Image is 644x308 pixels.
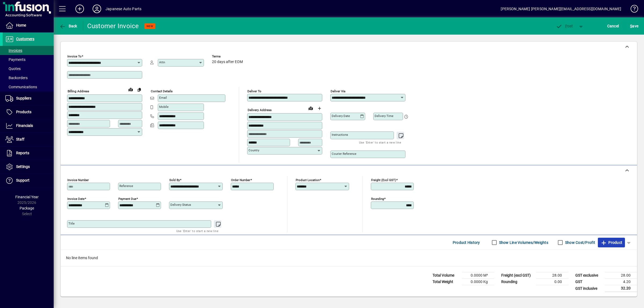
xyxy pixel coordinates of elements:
[3,46,54,55] a: Invoices
[3,119,54,133] a: Financials
[176,228,218,234] mat-hint: Use 'Enter' to start a new line
[553,21,576,31] button: Post
[126,85,135,94] a: View on map
[3,133,54,146] a: Staff
[16,110,31,114] span: Products
[159,60,165,64] mat-label: Attn
[3,105,54,119] a: Products
[605,285,637,292] td: 32.20
[16,96,31,100] span: Suppliers
[5,48,22,53] span: Invoices
[3,19,54,32] a: Home
[3,55,54,64] a: Payments
[16,23,26,27] span: Home
[332,152,356,156] mat-label: Courier Reference
[212,55,244,58] span: Terms
[61,250,637,266] div: No line items found
[315,104,324,113] button: Choose address
[88,4,105,14] button: Profile
[16,164,30,169] span: Settings
[332,114,350,118] mat-label: Delivery date
[556,24,573,28] span: ost
[5,67,21,71] span: Quotes
[248,148,259,152] mat-label: Country
[159,96,167,100] mat-label: Email
[3,146,54,160] a: Reports
[629,21,640,31] button: Save
[16,123,33,128] span: Financials
[536,272,568,279] td: 28.00
[573,285,605,292] td: GST inclusive
[3,64,54,73] a: Quotes
[16,178,30,182] span: Support
[598,238,625,247] button: Product
[68,222,75,225] mat-label: Title
[573,279,605,285] td: GST
[20,206,34,210] span: Package
[371,197,384,201] mat-label: Rounding
[605,272,637,279] td: 28.00
[105,5,141,13] div: Japanese Auto Parts
[606,21,620,31] button: Cancel
[501,5,621,13] div: [PERSON_NAME] [PERSON_NAME][EMAIL_ADDRESS][DOMAIN_NAME]
[499,272,536,279] td: Freight (excl GST)
[605,279,637,285] td: 4.20
[498,240,548,245] label: Show Line Volumes/Weights
[453,238,480,247] span: Product History
[462,272,494,279] td: 0.0000 M³
[430,279,462,285] td: Total Weight
[15,195,39,199] span: Financial Year
[67,54,82,58] mat-label: Invoice To
[375,114,393,118] mat-label: Delivery time
[54,21,83,31] app-page-header-button: Back
[3,160,54,174] a: Settings
[147,24,153,28] span: NEW
[16,137,24,141] span: Staff
[630,22,638,30] span: ave
[499,279,536,285] td: Rounding
[3,174,54,187] a: Support
[601,238,622,247] span: Product
[630,24,632,28] span: S
[536,279,568,285] td: 0.00
[565,24,568,28] span: P
[5,76,28,80] span: Backorders
[231,178,250,182] mat-label: Order number
[169,178,180,182] mat-label: Sold by
[118,197,136,201] mat-label: Payment due
[16,151,29,155] span: Reports
[296,178,320,182] mat-label: Product location
[212,60,243,64] span: 20 days after EOM
[462,279,494,285] td: 0.0000 Kg
[332,133,348,137] mat-label: Instructions
[67,197,85,201] mat-label: Invoice date
[3,92,54,105] a: Suppliers
[306,104,315,112] a: View on map
[170,203,191,207] mat-label: Delivery status
[3,82,54,91] a: Communications
[247,89,261,93] mat-label: Deliver To
[3,73,54,82] a: Backorders
[135,85,144,94] button: Copy to Delivery address
[5,85,37,89] span: Communications
[359,139,401,145] mat-hint: Use 'Enter' to start a new line
[159,105,169,109] mat-label: Mobile
[59,24,77,28] span: Back
[119,184,133,188] mat-label: Reference
[564,240,595,245] label: Show Cost/Profit
[627,1,637,19] a: Knowledge Base
[430,272,462,279] td: Total Volume
[607,22,619,30] span: Cancel
[371,178,396,182] mat-label: Freight (excl GST)
[71,4,88,14] button: Add
[87,22,139,30] div: Customer Invoice
[5,57,25,62] span: Payments
[573,272,605,279] td: GST exclusive
[331,89,345,93] mat-label: Deliver via
[451,238,482,247] button: Product History
[16,37,34,41] span: Customers
[58,21,79,31] button: Back
[67,178,89,182] mat-label: Invoice number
